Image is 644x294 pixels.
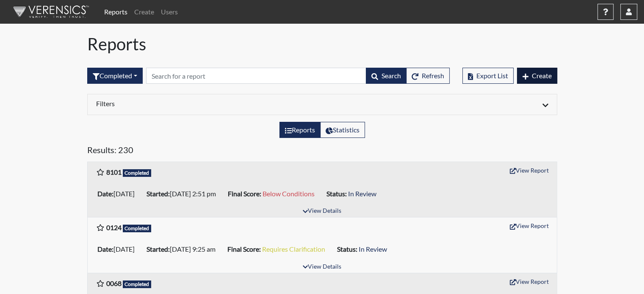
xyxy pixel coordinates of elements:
input: Search by Registration ID, Interview Number, or Investigation Name. [146,68,366,84]
b: Final Score: [228,190,261,198]
h5: Results: 230 [87,145,557,158]
div: Click to expand/collapse filters [90,99,555,110]
button: View Report [506,275,553,288]
span: Refresh [422,71,444,80]
span: Completed [123,280,152,288]
span: Completed [123,169,152,177]
h6: Filters [96,99,316,107]
b: Status: [337,245,357,253]
b: Started: [146,245,170,253]
span: Completed [123,225,152,232]
span: In Review [359,245,387,253]
h1: Reports [87,34,557,54]
button: Completed [87,68,143,84]
span: Export List [476,71,508,80]
b: Status: [326,190,347,198]
span: Search [381,71,401,80]
b: Final Score: [227,245,261,253]
a: Users [158,3,181,20]
li: [DATE] [94,187,143,201]
button: Refresh [406,68,450,84]
b: 0068 [106,279,122,287]
button: Export List [462,68,514,84]
li: [DATE] 2:51 pm [143,187,224,201]
b: 8101 [106,168,122,176]
label: View statistics about completed interviews [320,122,365,138]
button: View Details [299,206,345,217]
b: 0124 [106,223,122,231]
button: Search [366,68,406,84]
button: View Details [299,261,345,273]
a: Create [131,3,158,20]
label: View the list of reports [279,122,321,138]
a: Reports [101,3,131,20]
span: Requires Clarification [262,245,325,253]
span: Below Conditions [263,190,315,198]
button: View Report [506,164,553,177]
button: Create [517,68,557,84]
b: Date: [97,245,113,253]
button: View Report [506,219,553,232]
b: Date: [97,190,113,198]
div: Filter by interview status [87,68,143,84]
li: [DATE] 9:25 am [143,242,224,256]
li: [DATE] [94,242,143,256]
span: In Review [348,190,376,198]
b: Started: [146,190,170,198]
span: Create [532,71,552,80]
